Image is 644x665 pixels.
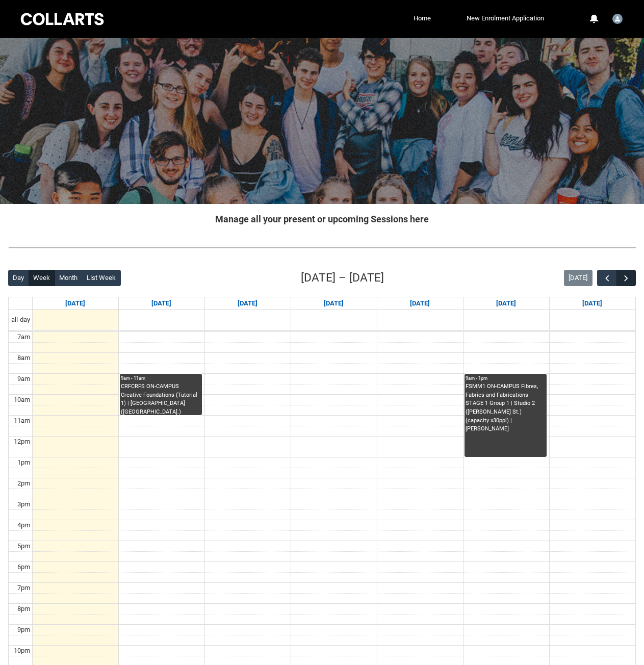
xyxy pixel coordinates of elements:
div: 3pm [15,499,32,509]
div: 11am [12,416,32,426]
div: 2pm [15,478,32,489]
div: 7pm [15,583,32,593]
h2: Manage all your present or upcoming Sessions here [8,212,636,226]
button: Previous Week [597,270,616,287]
button: [DATE] [564,270,593,286]
a: Home [411,11,433,26]
div: CRFCRFS ON-CAMPUS Creative Foundations (Tutorial 1) | [GEOGRAPHIC_DATA] ([GEOGRAPHIC_DATA].) (cap... [121,382,201,415]
span: all-day [9,315,32,325]
div: 9am [15,374,32,384]
div: 7am [15,332,32,342]
button: User Profile Student.atalesk.20253073 [610,10,625,26]
a: Go to August 11, 2025 [149,297,173,310]
img: REDU_GREY_LINE [8,242,636,253]
div: 10pm [12,646,32,656]
button: Week [29,270,55,286]
div: 1pm [15,457,32,468]
div: FSMM1 ON-CAMPUS Fibres, Fabrics and Fabrications STAGE 1 Group 1 | Studio 2 ([PERSON_NAME] St.) (... [466,382,546,433]
div: 9pm [15,625,32,635]
a: Go to August 12, 2025 [236,297,260,310]
a: Go to August 13, 2025 [322,297,346,310]
div: 9am - 1pm [466,375,546,382]
a: Go to August 15, 2025 [494,297,518,310]
a: Go to August 14, 2025 [408,297,432,310]
div: 10am [12,395,32,405]
a: Go to August 10, 2025 [63,297,87,310]
div: 12pm [12,437,32,447]
a: Go to August 16, 2025 [580,297,604,310]
button: Next Week [616,270,636,287]
button: List Week [82,270,121,286]
h2: [DATE] – [DATE] [301,269,384,287]
div: 9am - 11am [121,375,201,382]
button: Day [8,270,29,286]
div: 8am [15,353,32,363]
div: 6pm [15,562,32,572]
div: 4pm [15,520,32,530]
button: Month [55,270,83,286]
div: 5pm [15,541,32,551]
img: Student.atalesk.20253073 [612,14,623,24]
div: 8pm [15,604,32,614]
a: New Enrolment Application [464,11,547,26]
